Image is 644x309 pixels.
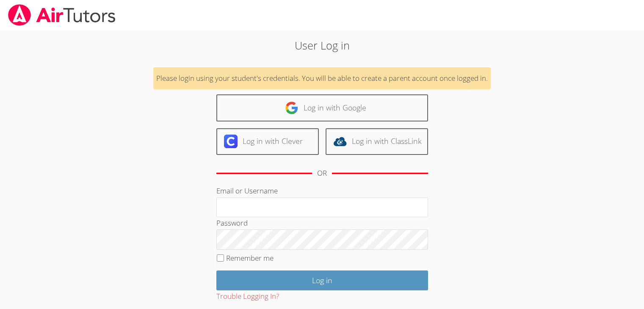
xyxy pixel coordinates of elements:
[216,94,428,121] a: Log in with Google
[333,135,347,148] img: classlink-logo-d6bb404cc1216ec64c9a2012d9dc4662098be43eaf13dc465df04b49fa7ab582.svg
[216,218,248,228] label: Password
[216,186,278,196] label: Email or Username
[216,128,319,155] a: Log in with Clever
[7,4,116,26] img: airtutors_banner-c4298cdbf04f3fff15de1276eac7730deb9818008684d7c2e4769d2f7ddbe033.png
[317,167,327,179] div: OR
[153,67,491,90] div: Please login using your student's credentials. You will be able to create a parent account once l...
[216,270,428,290] input: Log in
[216,290,279,303] button: Trouble Logging In?
[224,135,238,148] img: clever-logo-6eab21bc6e7a338710f1a6ff85c0baf02591cd810cc4098c63d3a4b26e2feb20.svg
[226,253,274,263] label: Remember me
[326,128,428,155] a: Log in with ClassLink
[148,37,496,53] h2: User Log in
[285,101,299,115] img: google-logo-50288ca7cdecda66e5e0955fdab243c47b7ad437acaf1139b6f446037453330a.svg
